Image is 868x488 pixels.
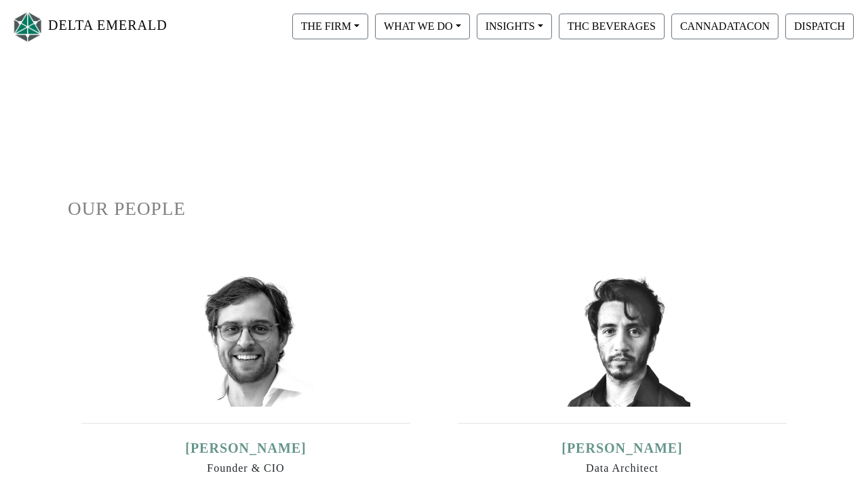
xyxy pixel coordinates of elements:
a: THC BEVERAGES [555,20,668,31]
a: DISPATCH [782,20,857,31]
img: ian [178,271,314,407]
a: [PERSON_NAME] [561,441,683,455]
img: Logo [11,9,45,45]
h6: Founder & CIO [81,462,410,474]
button: CANNADATACON [671,14,778,39]
button: DISPATCH [785,14,854,39]
button: INSIGHTS [477,14,552,39]
a: [PERSON_NAME] [185,441,307,455]
button: WHAT WE DO [375,14,470,39]
button: THC BEVERAGES [559,14,665,39]
a: CANNADATACON [668,20,782,31]
h1: OUR PEOPLE [68,198,800,220]
img: david [555,271,690,407]
button: THE FIRM [292,14,368,39]
a: DELTA EMERALD [11,5,167,48]
h6: Data Architect [458,462,787,474]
